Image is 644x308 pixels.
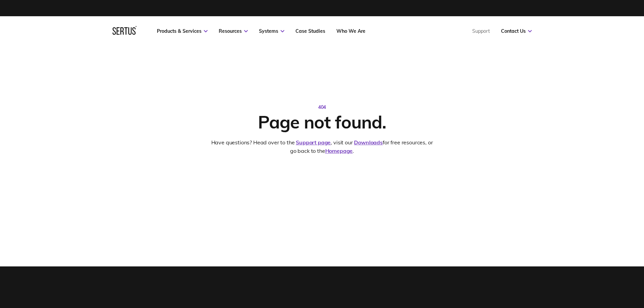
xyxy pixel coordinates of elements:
div: Have questions? Head over to the , visit our for free resources, or go back to the . [209,138,435,156]
a: Contact Us [501,28,532,34]
div: 404 [318,104,326,111]
a: Homepage [325,147,353,154]
a: Who We Are [336,28,365,34]
div: Page not found. [258,111,386,133]
a: Support page [296,139,331,146]
a: Products & Services [157,28,208,34]
a: Support [472,28,490,34]
a: Systems [259,28,284,34]
a: Case Studies [295,28,325,34]
a: Resources [219,28,248,34]
a: Downloads [354,139,383,146]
